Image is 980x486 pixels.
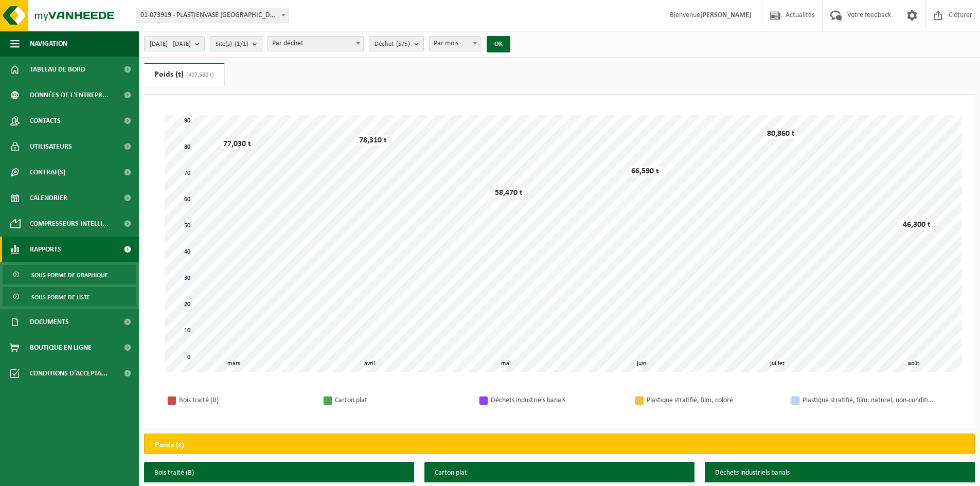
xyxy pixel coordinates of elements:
div: 46,300 t [900,220,933,230]
button: [DATE] - [DATE] [144,36,205,51]
span: Calendrier [30,185,67,211]
span: Conditions d'accepta... [30,361,108,386]
a: Poids (t) [144,63,224,86]
span: Boutique en ligne [30,335,92,361]
span: Compresseurs intelli... [30,211,109,237]
a: Sous forme de graphique [3,265,136,284]
div: 80,860 t [764,129,797,139]
button: Site(s)(1/1) [210,36,262,51]
span: Rapports [30,237,61,262]
span: Données de l'entrepr... [30,82,109,108]
div: Carton plat [335,394,469,407]
span: Navigation [30,31,67,57]
h3: Déchets industriels banals [705,462,975,484]
span: Sous forme de liste [31,287,90,307]
span: Utilisateurs [30,134,72,159]
span: (407,560 t) [184,72,214,78]
div: Bois traité (B) [179,394,313,407]
span: Sous forme de graphique [31,265,108,285]
span: Par déchet [268,36,364,51]
count: (5/5) [396,41,410,47]
button: Déchet(5/5) [369,36,424,51]
div: Plastique stratifié, film, naturel, non-conditionné [803,394,936,407]
div: 78,310 t [357,135,389,146]
div: 66,590 t [629,166,662,176]
span: Tableau de bord [30,57,85,82]
span: Documents [30,309,69,335]
div: 77,030 t [221,139,254,149]
h3: Bois traité (B) [144,462,414,484]
span: 01-073919 - PLASTIENVASE FRANCIA - ARRAS [136,8,289,23]
span: Par déchet [268,37,363,51]
strong: [PERSON_NAME] [700,11,752,19]
div: Déchets industriels banals [491,394,625,407]
span: Contrat(s) [30,159,65,185]
h3: Carton plat [424,462,694,484]
span: [DATE] - [DATE] [150,37,191,52]
span: 01-073919 - PLASTIENVASE FRANCIA - ARRAS [136,8,289,23]
button: OK [487,36,510,52]
count: (1/1) [235,41,248,47]
h2: Poids (t) [145,434,194,457]
div: 58,470 t [492,188,525,198]
span: Par mois [429,36,480,51]
span: Site(s) [216,37,248,52]
span: Déchet [375,37,410,52]
a: Sous forme de liste [3,287,136,307]
span: Contacts [30,108,61,134]
div: Plastique stratifié, film, coloré [647,394,780,407]
span: Par mois [430,37,480,51]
